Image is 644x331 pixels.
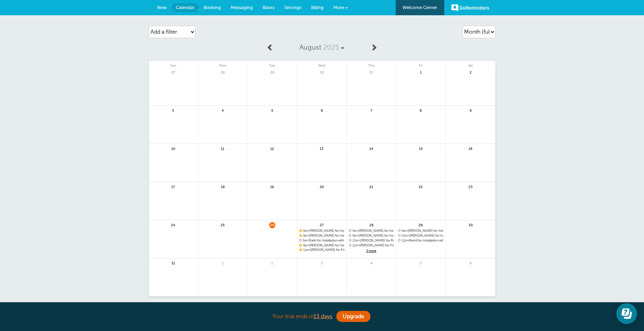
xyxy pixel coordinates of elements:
[319,108,325,113] span: 6
[398,234,443,238] span: Robert for Installation with Gerado and DJ
[269,69,275,75] span: 29
[299,239,344,243] a: 9amDaiki for Installation with [PERSON_NAME] and [PERSON_NAME]
[204,5,221,10] span: Booking
[284,5,301,10] span: Settings
[299,248,344,252] span: Vanessa for Free Estimate with Indy
[368,69,375,75] span: 31
[402,229,408,232] span: 8am
[170,260,176,265] span: 31
[349,234,394,238] a: 9am[PERSON_NAME] for Installation with Indy
[303,239,309,242] span: 9am
[368,222,375,227] span: 28
[314,313,332,320] a: 13 days
[352,234,359,237] span: 9am
[349,229,394,233] span: Loralee for Installation with Gerado and DJ
[220,260,226,265] span: 1
[319,260,325,265] span: 3
[220,184,226,189] span: 18
[299,244,301,246] span: Confirmed. Changing the appointment date will unconfirm the appointment.
[467,108,474,113] span: 9
[220,108,226,113] span: 4
[157,5,167,10] span: New
[198,61,247,68] span: Mon
[418,69,424,75] span: 1
[319,184,325,189] span: 20
[467,260,474,265] span: 6
[299,239,344,243] span: Daiki for Installation with Indy and Justin
[303,229,309,232] span: 9am
[299,244,344,247] span: Kathy for Installation with Indy and Justin
[170,108,176,113] span: 3
[299,229,344,233] span: Richard for Installation with Gerado and DJ
[336,311,370,322] a: Upgrade
[170,146,176,151] span: 10
[172,3,199,12] a: Calendar
[349,239,394,243] a: 10am[PERSON_NAME] for Repairs with [PERSON_NAME] and DJ
[220,146,226,151] span: 11
[446,61,495,68] span: Sat
[299,248,344,252] a: 11am[PERSON_NAME] for Free Estimate with [PERSON_NAME]
[349,244,394,247] span: Clark for Free Estimate with Indy
[349,234,394,238] span: Patricia for Installation with Indy
[418,184,424,189] span: 22
[402,234,410,237] span: 10am
[297,61,346,68] span: Wed
[418,260,424,265] span: 5
[396,61,445,68] span: Fri
[220,69,226,75] span: 28
[170,222,176,227] span: 24
[170,69,176,75] span: 27
[299,229,344,233] a: 9am[PERSON_NAME] for Installation with [PERSON_NAME] and DJ
[220,222,226,227] span: 25
[333,5,344,10] span: More
[269,260,275,265] span: 2
[349,248,394,254] a: 2 more
[303,248,310,252] span: 11am
[149,309,496,324] div: Your trial ends in .
[349,239,394,243] span: Earnest for Repairs with Gerado and DJ
[299,229,301,232] span: Confirmed. Changing the appointment date will unconfirm the appointment.
[418,146,424,151] span: 15
[319,222,325,227] span: 27
[398,239,443,243] span: Ramil for Installation with Gerado and DJ
[352,239,360,242] span: 10am
[277,40,367,55] a: August 2025
[319,146,325,151] span: 13
[299,234,344,238] a: 9am[PERSON_NAME] for Installation with [PERSON_NAME] and DJ
[398,229,443,233] a: 8am[PERSON_NAME] for Installation
[349,244,394,247] a: 11am[PERSON_NAME] for Free Estimate with [PERSON_NAME]
[303,244,309,247] span: 9am
[467,146,474,151] span: 16
[299,234,301,237] span: Confirmed. Changing the appointment date will unconfirm the appointment.
[263,5,275,10] span: Blasts
[467,69,474,75] span: 2
[269,184,275,189] span: 19
[347,61,396,68] span: Thu
[311,5,324,10] span: Billing
[149,61,198,68] span: Sun
[418,108,424,113] span: 8
[368,260,375,265] span: 4
[467,222,474,227] span: 30
[398,229,443,233] span: Greg for Installation
[269,108,275,113] span: 5
[402,239,409,242] span: 12pm
[231,5,253,10] span: Messaging
[248,61,297,68] span: Tue
[352,244,360,247] span: 11am
[299,43,321,51] span: August
[467,184,474,189] span: 23
[349,229,394,233] a: 8am[PERSON_NAME] for Installation with [PERSON_NAME] and DJ
[170,184,176,189] span: 17
[323,43,339,51] span: 2025
[303,234,309,237] span: 9am
[319,69,325,75] span: 30
[368,146,375,151] span: 14
[368,108,375,113] span: 7
[299,248,301,251] span: Confirmed. Changing the appointment date will unconfirm the appointment.
[176,5,195,10] span: Calendar
[269,146,275,151] span: 12
[398,234,443,238] a: 10am[PERSON_NAME] for Installation with [PERSON_NAME] and DJ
